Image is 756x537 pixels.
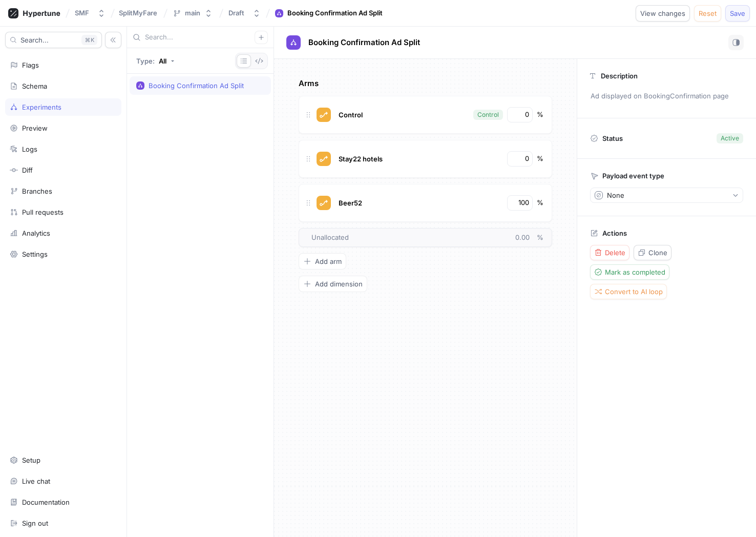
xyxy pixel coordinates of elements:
[75,9,89,17] div: SMF
[339,155,383,163] span: Stay22 hotels
[586,88,747,105] p: Ad displayed on BookingConfirmation page
[636,5,690,22] button: View changes
[339,111,363,119] span: Control
[22,187,52,195] div: Branches
[149,81,244,90] div: Booking Confirmation Ad Split
[159,57,166,65] div: All
[537,154,543,164] div: %
[224,5,265,22] button: Draft
[22,477,50,485] div: Live chat
[602,229,627,237] p: Actions
[287,8,383,18] div: Booking Confirmation Ad Split
[477,110,499,119] div: Control
[119,9,157,16] span: SplitMyFare
[22,519,48,527] div: Sign out
[22,456,40,464] div: Setup
[299,78,552,90] p: Arms
[601,72,638,80] p: Description
[590,284,667,299] button: Convert to AI loop
[228,9,244,17] div: Draft
[634,245,671,260] button: Clone
[537,198,543,208] div: %
[22,61,39,69] div: Flags
[537,110,543,120] div: %
[640,10,685,16] span: View changes
[602,131,623,146] p: Status
[299,253,346,270] button: Add arm
[133,52,178,70] button: Type: All
[22,124,48,132] div: Preview
[648,250,667,256] span: Clone
[602,172,664,180] p: Payload event type
[605,269,665,275] span: Mark as completed
[725,5,750,22] button: Save
[605,250,625,256] span: Delete
[607,191,624,200] div: None
[605,288,663,295] span: Convert to AI loop
[299,276,367,292] button: Add dimension
[169,5,217,22] button: main
[71,5,110,22] button: SMF
[730,10,745,16] span: Save
[308,38,420,47] span: Booking Confirmation Ad Split
[5,493,121,511] a: Documentation
[22,498,70,506] div: Documentation
[22,229,50,237] div: Analytics
[590,264,669,280] button: Mark as completed
[5,32,102,48] button: Search...K
[721,134,739,143] div: Active
[22,208,64,216] div: Pull requests
[22,145,37,153] div: Logs
[694,5,721,22] button: Reset
[315,281,363,287] span: Add dimension
[81,35,97,45] div: K
[22,103,61,111] div: Experiments
[515,233,537,241] span: 0.00
[537,233,543,241] span: %
[590,188,743,203] button: None
[136,57,155,65] p: Type:
[145,32,255,43] input: Search...
[22,166,33,174] div: Diff
[311,233,349,243] span: Unallocated
[185,9,200,17] div: main
[315,258,342,264] span: Add arm
[590,245,629,260] button: Delete
[20,37,49,43] span: Search...
[699,10,717,16] span: Reset
[22,82,47,90] div: Schema
[339,199,362,207] span: Beer52
[22,250,48,258] div: Settings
